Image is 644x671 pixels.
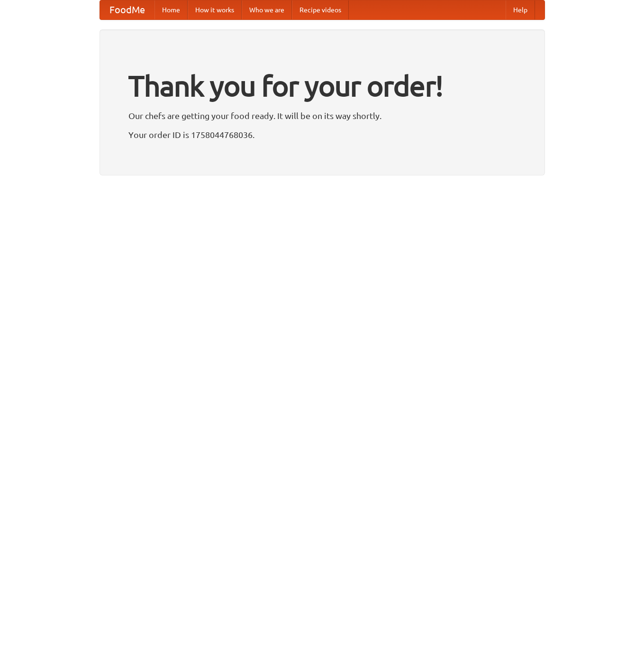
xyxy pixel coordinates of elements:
a: Help [506,0,535,19]
p: Your order ID is 1758044768036. [128,128,516,142]
h1: Thank you for your order! [128,63,516,109]
a: Recipe videos [292,0,349,19]
a: Who we are [242,0,292,19]
a: FoodMe [100,0,154,19]
a: How it works [188,0,242,19]
p: Our chefs are getting your food ready. It will be on its way shortly. [128,109,516,123]
a: Home [154,0,188,19]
